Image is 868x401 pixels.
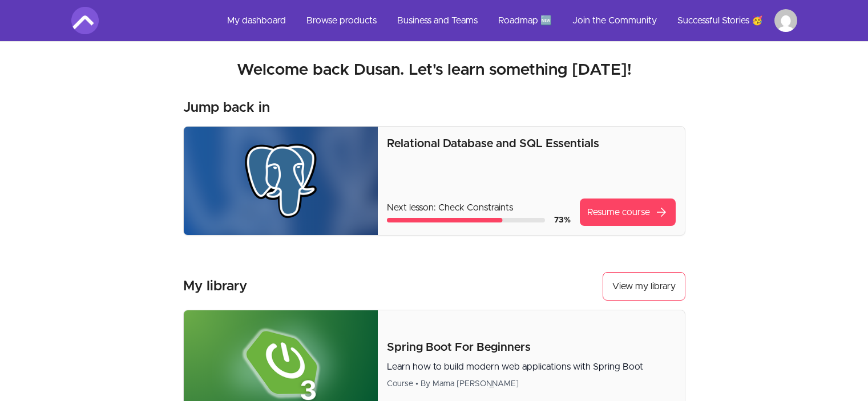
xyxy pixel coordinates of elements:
[774,9,797,32] img: Profile image for Dusan Djosic
[387,218,544,222] div: Course progress
[387,360,675,374] p: Learn how to build modern web applications with Spring Boot
[489,7,561,34] a: Roadmap 🆕
[387,339,675,355] p: Spring Boot For Beginners
[71,60,797,80] h2: Welcome back Dusan. Let's learn something [DATE]!
[183,99,270,117] h3: Jump back in
[71,7,99,34] img: Amigoscode logo
[668,7,772,34] a: Successful Stories 🥳
[297,7,386,34] a: Browse products
[388,7,487,34] a: Business and Teams
[603,272,685,301] a: View my library
[655,205,668,219] span: arrow_forward
[580,199,676,226] a: Resume coursearrow_forward
[387,136,675,152] p: Relational Database and SQL Essentials
[387,201,570,214] p: Next lesson: Check Constraints
[218,7,295,34] a: My dashboard
[554,216,571,224] span: 73 %
[184,127,378,235] img: Product image for Relational Database and SQL Essentials
[563,7,666,34] a: Join the Community
[183,277,247,295] h3: My library
[387,378,675,390] div: Course • By Mama [PERSON_NAME]
[218,7,797,34] nav: Main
